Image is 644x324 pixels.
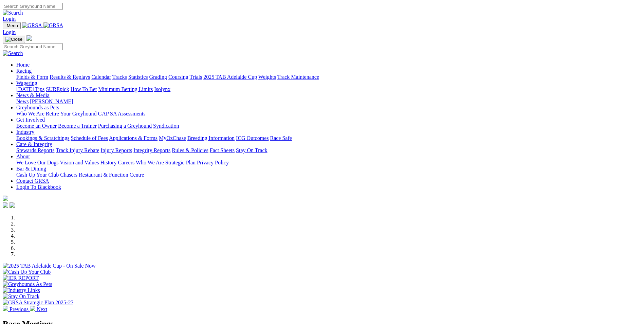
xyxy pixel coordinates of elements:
[153,123,179,129] a: Syndication
[16,62,30,68] a: Home
[98,86,153,92] a: Minimum Betting Limits
[100,160,116,165] a: History
[16,154,30,159] a: About
[100,147,132,153] a: Injury Reports
[3,16,16,22] a: Login
[236,147,267,153] a: Stay On Track
[16,172,59,178] a: Cash Up Your Club
[5,37,22,42] img: Close
[56,147,99,153] a: Track Injury Rebate
[109,135,158,141] a: Applications & Forms
[16,68,32,74] a: Racing
[98,111,146,116] a: GAP SA Assessments
[258,74,276,80] a: Weights
[3,196,8,201] img: logo-grsa-white.png
[270,135,292,141] a: Race Safe
[3,306,30,312] a: Previous
[118,160,134,165] a: Careers
[112,74,127,80] a: Tracks
[7,23,18,28] span: Menu
[50,74,90,80] a: Results & Replays
[236,135,269,141] a: ICG Outcomes
[91,74,111,80] a: Calendar
[16,111,44,116] a: Who We Are
[133,147,170,153] a: Integrity Reports
[16,135,641,141] div: Industry
[26,35,32,41] img: logo-grsa-white.png
[16,135,69,141] a: Bookings & Scratchings
[3,306,8,311] img: chevron-left-pager-white.svg
[10,306,29,312] span: Previous
[43,22,63,29] img: GRSA
[3,36,25,43] button: Toggle navigation
[3,293,39,300] img: Stay On Track
[165,160,196,165] a: Strategic Plan
[3,43,63,50] input: Search
[37,306,47,312] span: Next
[3,287,40,293] img: Industry Links
[30,306,35,311] img: chevron-right-pager-white.svg
[16,160,641,166] div: About
[16,86,44,92] a: [DATE] Tips
[16,111,641,117] div: Greyhounds as Pets
[128,74,148,80] a: Statistics
[10,202,15,208] img: twitter.svg
[16,178,49,184] a: Contact GRSA
[136,160,164,165] a: Who We Are
[30,306,47,312] a: Next
[60,160,99,165] a: Vision and Values
[16,74,641,80] div: Racing
[16,160,58,165] a: We Love Our Dogs
[46,86,69,92] a: SUREpick
[149,74,167,80] a: Grading
[46,111,97,116] a: Retire Your Greyhound
[197,160,229,165] a: Privacy Policy
[172,147,208,153] a: Rules & Policies
[3,275,39,281] img: IER REPORT
[277,74,319,80] a: Track Maintenance
[16,98,641,105] div: News & Media
[71,86,97,92] a: How To Bet
[16,105,59,110] a: Greyhounds as Pets
[71,135,108,141] a: Schedule of Fees
[58,123,97,129] a: Become a Trainer
[3,263,96,269] img: 2025 TAB Adelaide Cup - On Sale Now
[16,117,45,123] a: Get Involved
[3,300,73,306] img: GRSA Strategic Plan 2025-27
[187,135,235,141] a: Breeding Information
[3,3,63,10] input: Search
[3,10,23,16] img: Search
[60,172,144,178] a: Chasers Restaurant & Function Centre
[16,80,37,86] a: Wagering
[30,98,73,104] a: [PERSON_NAME]
[3,29,16,35] a: Login
[16,123,641,129] div: Get Involved
[22,22,42,29] img: GRSA
[168,74,188,80] a: Coursing
[3,50,23,56] img: Search
[16,92,50,98] a: News & Media
[98,123,152,129] a: Purchasing a Greyhound
[16,74,48,80] a: Fields & Form
[3,202,8,208] img: facebook.svg
[159,135,186,141] a: MyOzChase
[16,147,641,154] div: Care & Integrity
[203,74,257,80] a: 2025 TAB Adelaide Cup
[16,98,29,104] a: News
[16,184,61,190] a: Login To Blackbook
[16,123,57,129] a: Become an Owner
[16,129,34,135] a: Industry
[16,86,641,92] div: Wagering
[3,281,52,287] img: Greyhounds As Pets
[3,22,21,29] button: Toggle navigation
[16,172,641,178] div: Bar & Dining
[16,166,46,172] a: Bar & Dining
[16,141,52,147] a: Care & Integrity
[210,147,235,153] a: Fact Sheets
[16,147,54,153] a: Stewards Reports
[189,74,202,80] a: Trials
[3,269,51,275] img: Cash Up Your Club
[154,86,170,92] a: Isolynx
